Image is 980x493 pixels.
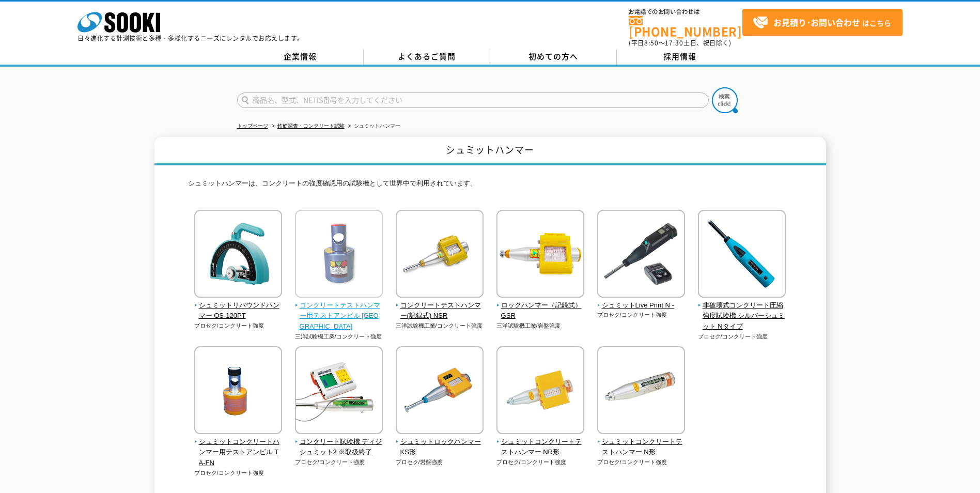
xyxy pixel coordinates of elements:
[396,321,484,330] p: 三洋試験機工業/コンクリート強度
[194,427,283,469] a: シュミットコンクリートハンマー用テストアンビル TA-FN
[277,123,345,129] a: 鉄筋探査・コンクリート試験
[295,437,383,458] span: コンクリート試験機 ディジシュミット2 ※取扱終了
[295,300,383,332] span: コンクリートテストハンマー用テストアンビル [GEOGRAPHIC_DATA]
[194,300,283,322] span: シュミットリバウンドハンマー OS-120PT
[496,427,585,458] a: シュミットコンクリートテストハンマー NR形
[644,38,659,48] span: 8:50
[597,346,685,437] img: シュミットコンクリートテストハンマー N形
[154,137,826,165] h1: シュミットハンマー
[295,346,383,437] img: コンクリート試験機 ディジシュミット2 ※取扱終了
[665,38,683,48] span: 17:30
[396,346,484,437] img: シュミットロックハンマー KS形
[712,87,738,113] img: btn_search.png
[597,437,686,458] span: シュミットコンクリートテストハンマー N形
[753,15,891,30] span: はこちら
[188,178,792,194] p: シュミットハンマーは、コンクリートの強度確認用の試験機として世界中で利用されています。
[346,121,400,132] li: シュミットハンマー
[698,300,786,332] span: 非破壊式コンクリート圧縮強度試験機 シルバーシュミット Nタイプ
[295,458,383,467] p: プロセク/コンクリート強度
[237,93,709,108] input: 商品名、型式、NETIS番号を入力してください
[490,49,617,65] a: 初めての方へ
[617,49,743,65] a: 採用情報
[295,210,383,300] img: コンクリートテストハンマー用テストアンビル CA
[629,16,742,37] a: [PHONE_NUMBER]
[194,437,283,469] span: シュミットコンクリートハンマー用テストアンビル TA-FN
[396,437,484,458] span: シュミットロックハンマー KS形
[496,300,585,322] span: ロックハンマー（記録式） GSR
[237,123,268,129] a: トップページ
[237,49,364,65] a: 企業情報
[194,346,282,437] img: シュミットコンクリートハンマー用テストアンビル TA-FN
[396,300,484,322] span: コンクリートテストハンマー(記録式) NSR
[773,16,860,28] strong: お見積り･お問い合わせ
[698,290,786,332] a: 非破壊式コンクリート圧縮強度試験機 シルバーシュミット Nタイプ
[528,51,578,62] span: 初めての方へ
[698,332,786,341] p: プロセク/コンクリート強度
[496,437,585,458] span: シュミットコンクリートテストハンマー NR形
[396,290,484,321] a: コンクリートテストハンマー(記録式) NSR
[496,290,585,321] a: ロックハンマー（記録式） GSR
[77,35,304,41] p: 日々進化する計測技術と多種・多様化するニーズにレンタルでお応えします。
[295,427,383,458] a: コンクリート試験機 ディジシュミット2 ※取扱終了
[597,311,686,319] p: プロセク/コンクリート強度
[496,458,585,467] p: プロセク/コンクリート強度
[597,210,685,300] img: シュミットLive Print N -
[194,210,282,300] img: シュミットリバウンドハンマー OS-120PT
[597,300,686,311] span: シュミットLive Print N -
[396,458,484,467] p: プロセク/岩盤強度
[698,210,786,300] img: 非破壊式コンクリート圧縮強度試験機 シルバーシュミット Nタイプ
[194,290,283,321] a: シュミットリバウンドハンマー OS-120PT
[295,290,383,332] a: コンクリートテストハンマー用テストアンビル [GEOGRAPHIC_DATA]
[496,210,584,300] img: ロックハンマー（記録式） GSR
[629,9,742,15] span: お電話でのお問い合わせは
[629,38,731,48] span: (平日 ～ 土日、祝日除く)
[597,427,686,458] a: シュミットコンクリートテストハンマー N形
[496,346,584,437] img: シュミットコンクリートテストハンマー NR形
[597,290,686,311] a: シュミットLive Print N -
[194,321,283,330] p: プロセク/コンクリート強度
[496,321,585,330] p: 三洋試験機工業/岩盤強度
[194,469,283,477] p: プロセク/コンクリート強度
[742,9,903,36] a: お見積り･お問い合わせはこちら
[396,210,484,300] img: コンクリートテストハンマー(記録式) NSR
[597,458,686,467] p: プロセク/コンクリート強度
[396,427,484,458] a: シュミットロックハンマー KS形
[295,332,383,341] p: 三洋試験機工業/コンクリート強度
[364,49,490,65] a: よくあるご質問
